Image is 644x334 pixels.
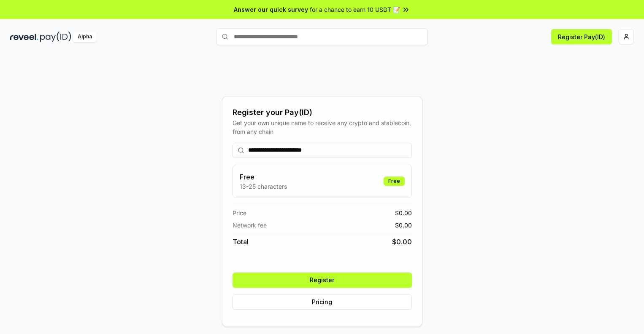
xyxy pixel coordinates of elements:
[395,208,412,217] span: $ 0.00
[392,237,412,247] span: $ 0.00
[240,172,287,182] h3: Free
[40,32,71,42] img: pay_id
[10,32,38,42] img: reveel_dark
[233,118,412,136] div: Get your own unique name to receive any crypto and stablecoin, from any chain
[395,221,412,230] span: $ 0.00
[240,182,287,191] p: 13-25 characters
[233,208,246,217] span: Price
[551,29,612,44] button: Register Pay(ID)
[73,32,97,42] div: Alpha
[233,294,412,310] button: Pricing
[233,107,412,118] div: Register your Pay(ID)
[233,273,412,288] button: Register
[384,176,405,186] div: Free
[233,221,267,230] span: Network fee
[310,5,400,14] span: for a chance to earn 10 USDT 📝
[234,5,308,14] span: Answer our quick survey
[233,237,249,247] span: Total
